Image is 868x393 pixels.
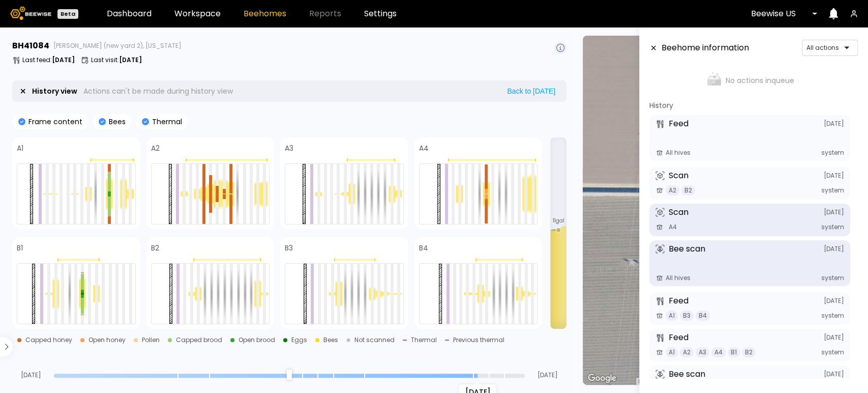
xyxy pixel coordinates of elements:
[176,337,222,343] div: Capped brood
[639,378,646,385] button: Keyboard shortcuts
[419,244,428,251] h4: B4
[285,244,293,251] h4: B3
[821,150,844,156] span: system
[669,370,705,378] h3: Bee scan
[824,209,844,215] span: [DATE]
[666,222,680,232] span: A4
[10,7,51,20] img: Beewise logo
[821,349,844,355] span: system
[821,224,844,230] span: system
[666,185,679,195] span: A2
[821,187,844,193] span: system
[57,9,78,19] div: Beta
[824,371,844,377] span: [DATE]
[681,185,695,195] span: B2
[12,372,50,378] span: [DATE]
[17,244,23,251] h4: B1
[285,145,293,152] h4: A3
[669,333,689,342] h3: Feed
[88,337,126,343] div: Open honey
[149,118,182,125] p: Thermal
[91,57,142,63] p: Last visit :
[174,10,221,18] a: Workspace
[824,298,844,304] span: [DATE]
[666,311,678,321] span: A1
[52,55,75,64] b: [DATE]
[824,173,844,179] span: [DATE]
[669,208,689,216] h3: Scan
[25,118,82,125] p: Frame content
[669,245,705,253] h3: Bee scan
[824,246,844,252] span: [DATE]
[83,88,233,95] p: Actions can't be made during history view
[696,311,710,321] span: B4
[821,275,844,281] span: system
[655,274,844,282] div: All hives
[666,347,678,357] span: A1
[553,218,564,223] span: 11 gal
[680,311,694,321] span: B3
[291,337,307,343] div: Eggs
[119,55,142,64] b: [DATE]
[680,347,694,357] span: A2
[151,244,159,251] h4: B2
[411,337,437,343] div: Thermal
[151,145,160,152] h4: A2
[585,372,619,385] a: Open this area in Google Maps (opens a new window)
[649,65,850,96] div: No actions in queue
[107,10,152,18] a: Dashboard
[364,10,397,18] a: Settings
[106,118,126,125] p: Bees
[244,10,286,18] a: Beehomes
[309,10,341,18] span: Reports
[53,43,182,49] span: [PERSON_NAME] (new yard 2), [US_STATE]
[711,347,726,357] span: A4
[669,297,689,305] h3: Feed
[32,88,77,95] p: History view
[662,44,749,52] h3: Beehome information
[655,149,844,157] div: All hives
[696,347,709,357] span: A3
[22,57,75,63] p: Last feed :
[824,334,844,341] span: [DATE]
[728,347,740,357] span: B1
[669,120,689,128] h3: Feed
[742,347,756,357] span: B2
[142,337,160,343] div: Pollen
[649,102,673,109] h4: History
[529,372,566,378] span: [DATE]
[238,337,275,343] div: Open brood
[354,337,395,343] div: Not scanned
[17,145,23,152] h4: A1
[821,313,844,319] span: system
[25,337,72,343] div: Capped honey
[12,42,49,50] h3: BH 41084
[419,145,429,152] h4: A4
[585,372,619,385] img: Google
[453,337,504,343] div: Previous thermal
[824,121,844,127] span: [DATE]
[669,172,689,180] h3: Scan
[323,337,338,343] div: Bees
[504,87,558,96] button: Back to [DATE]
